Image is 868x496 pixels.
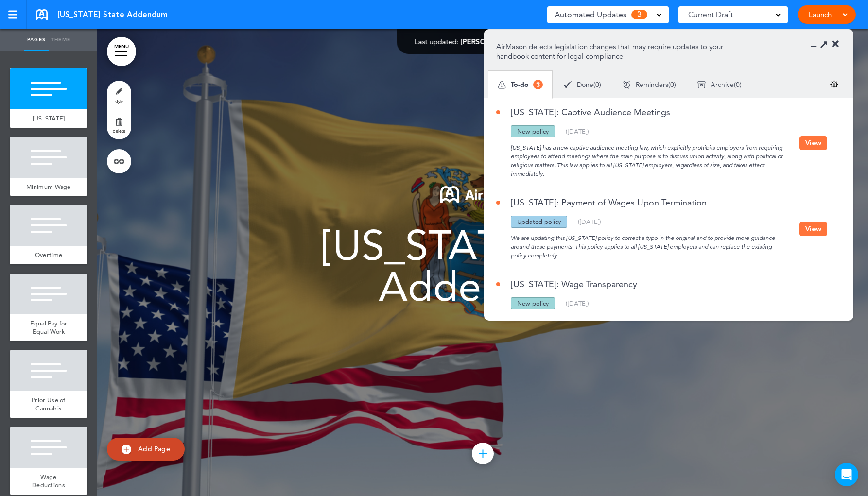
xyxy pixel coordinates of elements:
[26,183,71,191] span: Minimum Wage
[805,5,835,24] a: Launch
[566,128,589,135] div: ( )
[623,81,631,89] img: apu_icons_remind.svg
[57,9,168,20] span: [US_STATE] State Addendum
[636,81,668,88] span: Reminders
[24,29,49,51] a: Pages
[10,391,87,418] a: Prior Use of Cannabis
[511,81,529,88] span: To-do
[555,8,626,21] span: Automated Updates
[736,81,740,88] span: 0
[496,108,670,117] a: [US_STATE]: Captive Audience Meetings
[496,280,637,289] a: [US_STATE]: Wage Transparency
[10,468,87,495] a: Wage Deductions
[32,396,66,413] span: Prior Use of Cannabis
[566,300,589,307] div: ( )
[122,445,131,454] img: add.svg
[107,438,185,461] a: Add Page
[415,37,459,46] span: Last updated:
[107,81,131,110] a: style
[511,297,555,309] div: New policy
[697,81,706,89] img: apu_icons_archive.svg
[511,216,567,228] div: Updated policy
[688,8,733,21] span: Current Draft
[564,81,572,89] img: apu_icons_done.svg
[595,81,599,88] span: 0
[799,136,827,150] button: View
[10,178,87,196] a: Minimum Wage
[568,127,587,135] span: [DATE]
[113,128,125,134] span: delete
[498,81,506,89] img: apu_icons_todo.svg
[687,72,752,98] div: ( )
[578,219,601,225] div: ( )
[10,246,87,264] a: Overtime
[612,72,687,98] div: ( )
[533,80,543,89] span: 3
[496,228,799,260] div: We are updating this [US_STATE] policy to correct a typo in the original and to provide more guid...
[631,10,647,19] span: 3
[32,473,65,490] span: Wage Deductions
[115,98,123,104] span: style
[10,314,87,341] a: Equal Pay for Equal Work
[35,251,62,259] span: Overtime
[580,218,599,225] span: [DATE]
[49,29,73,51] a: Theme
[799,222,827,236] button: View
[830,80,838,88] img: settings.svg
[10,109,87,128] a: [US_STATE]
[461,37,521,46] span: [PERSON_NAME]
[511,125,555,137] div: New policy
[107,37,136,66] a: MENU
[33,114,65,122] span: [US_STATE]
[496,42,738,61] p: AirMason detects legislation changes that may require updates to your handbook content for legal ...
[835,463,858,486] div: Open Intercom Messenger
[553,72,612,98] div: ( )
[107,110,131,139] a: delete
[568,299,587,307] span: [DATE]
[138,445,170,453] span: Add Page
[711,81,734,88] span: Archive
[415,38,551,45] div: —
[496,137,799,178] div: [US_STATE] has a new captive audience meeting law, which explicitly prohibits employers from requ...
[440,186,525,203] img: 1722553576973-Airmason_logo_White.png
[670,81,674,88] span: 0
[30,319,68,336] span: Equal Pay for Equal Work
[322,221,644,311] span: [US_STATE] State Addendum
[496,198,707,207] a: [US_STATE]: Payment of Wages Upon Termination
[577,81,593,88] span: Done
